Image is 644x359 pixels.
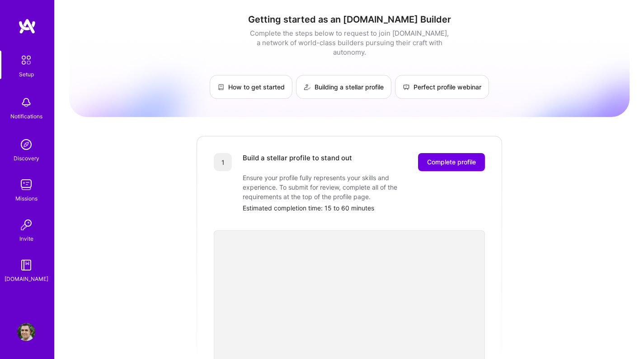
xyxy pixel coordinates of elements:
[217,84,225,91] img: How to get started
[19,234,33,243] div: Invite
[15,194,38,203] div: Missions
[427,158,476,167] span: Complete profile
[17,323,35,341] img: User Avatar
[17,256,35,274] img: guide book
[5,274,48,284] div: [DOMAIN_NAME]
[17,51,36,70] img: setup
[15,323,38,341] a: User Avatar
[210,75,292,99] a: How to get started
[304,84,311,91] img: Building a stellar profile
[18,18,36,34] img: logo
[418,153,485,171] button: Complete profile
[296,75,391,99] a: Building a stellar profile
[17,135,35,154] img: discovery
[19,70,34,79] div: Setup
[17,93,35,112] img: bell
[248,28,451,57] div: Complete the steps below to request to join [DOMAIN_NAME], a network of world-class builders purs...
[14,154,39,163] div: Discovery
[403,84,410,91] img: Perfect profile webinar
[214,153,232,171] div: 1
[243,203,485,213] div: Estimated completion time: 15 to 60 minutes
[10,112,42,121] div: Notifications
[69,14,630,25] h1: Getting started as an [DOMAIN_NAME] Builder
[17,176,35,194] img: teamwork
[243,153,352,171] div: Build a stellar profile to stand out
[243,173,423,201] div: Ensure your profile fully represents your skills and experience. To submit for review, complete a...
[395,75,489,99] a: Perfect profile webinar
[17,216,35,234] img: Invite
